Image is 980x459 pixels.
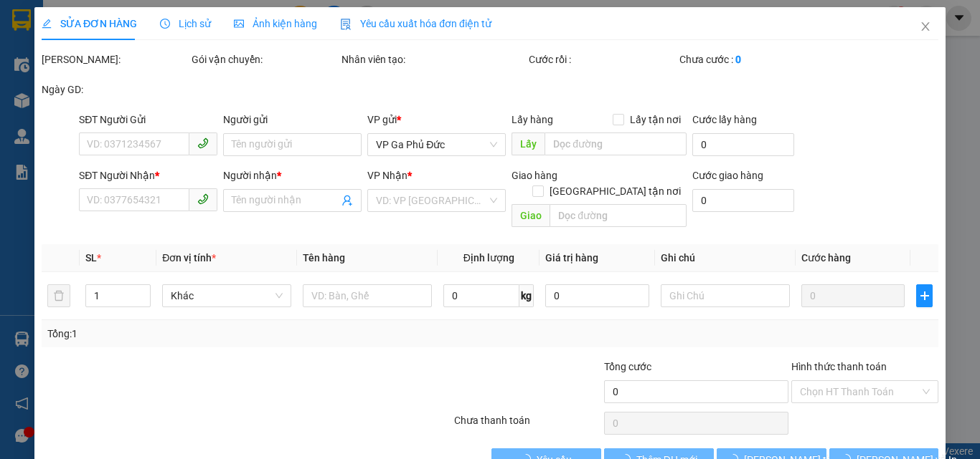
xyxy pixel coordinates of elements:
div: [PERSON_NAME]: [42,52,189,67]
span: Định lượng [463,252,514,264]
div: Người nhận [223,168,362,183]
div: Tổng: 1 [47,326,380,342]
label: Cước giao hàng [692,170,763,181]
span: Giao [512,204,550,227]
span: kg [519,284,534,307]
div: SĐT Người Gửi [79,112,217,127]
input: Cước lấy hàng [692,133,794,156]
span: edit [42,19,52,29]
span: Khác [171,285,283,306]
button: delete [47,284,70,307]
b: 0 [735,54,740,65]
span: SL [85,252,97,264]
span: clock-circle [160,19,170,29]
span: close [920,21,931,32]
span: SỬA ĐƠN HÀNG [42,18,137,29]
span: user-add [341,195,353,206]
label: Hình thức thanh toán [791,361,887,372]
div: Nhân viên tạo: [341,52,526,67]
label: Cước lấy hàng [692,114,756,125]
span: Đơn vị tính [162,252,216,264]
span: [GEOGRAPHIC_DATA] tận nơi [543,183,686,199]
input: Dọc đường [545,132,686,155]
span: Yêu cầu xuất hóa đơn điện tử [340,18,491,29]
span: VP Ga Phủ Đức [376,134,497,155]
span: Tên hàng [303,252,345,264]
input: Ghi Chú [661,284,790,307]
span: Lấy tận nơi [623,112,686,127]
th: Ghi chú [655,244,796,272]
span: Giá trị hàng [545,252,598,264]
span: picture [234,19,244,29]
div: Chưa thanh toán [453,412,603,438]
div: Gói vận chuyển: [192,52,339,67]
span: Lấy [512,132,545,155]
input: Dọc đường [550,204,686,227]
button: plus [916,284,933,307]
div: Cước rồi : [529,52,676,67]
span: Tổng cước [604,361,651,372]
div: Chưa cước : [679,52,826,67]
input: Cước giao hàng [692,189,794,212]
div: VP gửi [367,112,506,127]
div: SĐT Người Nhận [79,168,217,183]
span: phone [197,193,209,205]
div: Người gửi [223,112,362,127]
span: Lịch sử [160,18,211,29]
span: Cước hàng [801,252,851,264]
span: VP Nhận [367,170,407,181]
span: Giao hàng [512,170,557,181]
span: Ảnh kiện hàng [234,18,317,29]
input: 0 [801,284,905,307]
span: plus [917,290,932,301]
button: Close [905,7,946,47]
span: Lấy hàng [512,114,553,125]
input: VD: Bàn, Ghế [303,284,432,307]
img: icon [340,19,352,30]
span: phone [197,137,209,149]
div: Ngày GD: [42,82,189,97]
